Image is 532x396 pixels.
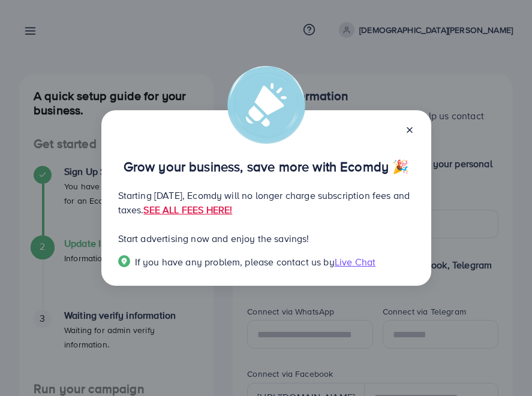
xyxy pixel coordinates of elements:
span: If you have any problem, please contact us by [135,255,335,268]
img: Popup guide [118,255,130,267]
a: SEE ALL FEES HERE! [143,203,232,216]
img: alert [227,66,305,144]
p: Starting [DATE], Ecomdy will no longer charge subscription fees and taxes. [118,188,414,217]
p: Start advertising now and enjoy the savings! [118,231,414,246]
p: Grow your business, save more with Ecomdy 🎉 [118,159,414,174]
span: Live Chat [335,255,375,268]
